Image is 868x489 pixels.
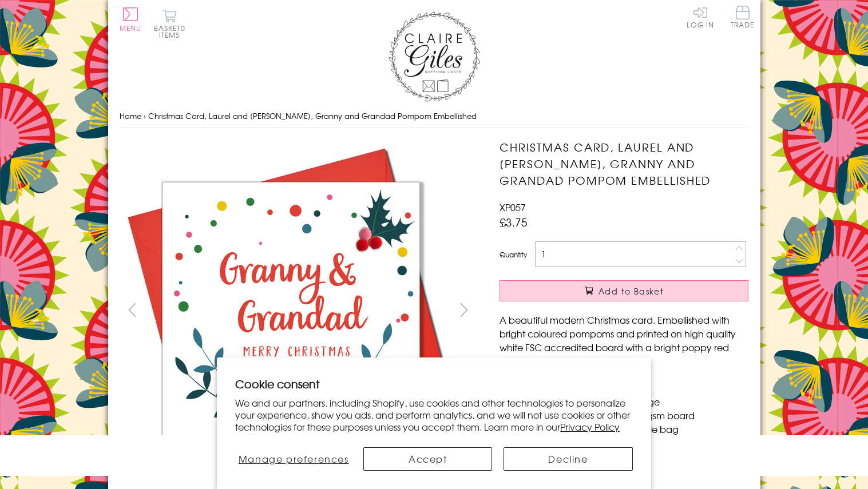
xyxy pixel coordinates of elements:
[500,214,528,230] span: £3.75
[239,452,349,466] span: Manage preferences
[120,110,141,121] a: Home
[235,376,633,392] h2: Cookie consent
[235,447,352,471] button: Manage preferences
[500,200,526,214] span: XP057
[477,139,820,482] img: Christmas Card, Laurel and Berry, Granny and Grandad Pompom Embellished
[500,280,748,301] button: Add to Basket
[687,6,714,28] a: Log In
[120,7,142,31] button: Menu
[500,139,748,188] h1: Christmas Card, Laurel and [PERSON_NAME], Granny and Grandad Pompom Embellished
[451,297,477,323] button: next
[144,110,146,121] span: ›
[500,249,527,260] label: Quantity
[599,285,664,297] span: Add to Basket
[363,447,492,471] button: Accept
[500,313,748,368] p: A beautiful modern Christmas card. Embellished with bright coloured pompoms and printed on high q...
[154,9,185,38] button: Basket0 items
[119,139,462,482] img: Christmas Card, Laurel and Berry, Granny and Grandad Pompom Embellished
[731,6,755,28] span: Trade
[148,110,477,121] span: Christmas Card, Laurel and [PERSON_NAME], Granny and Grandad Pompom Embellished
[560,420,620,434] a: Privacy Policy
[389,11,480,102] img: Claire Giles Greetings Cards
[159,23,185,40] span: 0 items
[120,297,145,323] button: prev
[504,447,632,471] button: Decline
[235,397,633,432] p: We and our partners, including Shopify, use cookies and other technologies to personalize your ex...
[731,6,755,30] a: Trade
[120,23,142,33] span: Menu
[120,105,749,128] nav: breadcrumbs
